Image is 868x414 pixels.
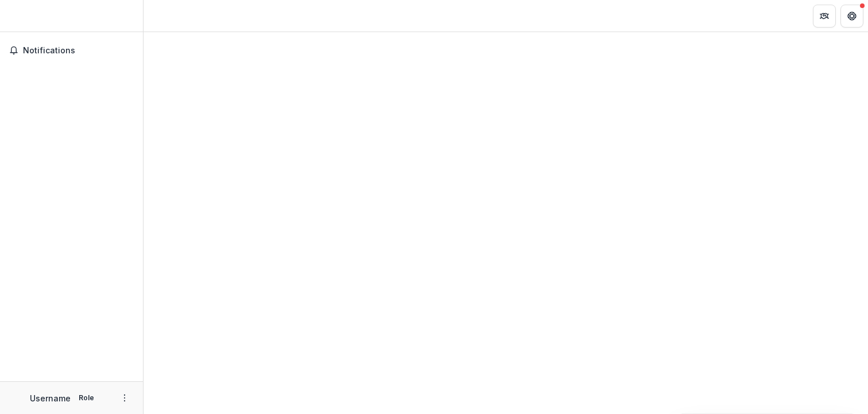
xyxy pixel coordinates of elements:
[813,5,836,28] button: Partners
[30,392,71,404] p: Username
[75,393,98,403] p: Role
[118,391,131,405] button: More
[840,5,863,28] button: Get Help
[23,46,134,56] span: Notifications
[5,41,138,60] button: Notifications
